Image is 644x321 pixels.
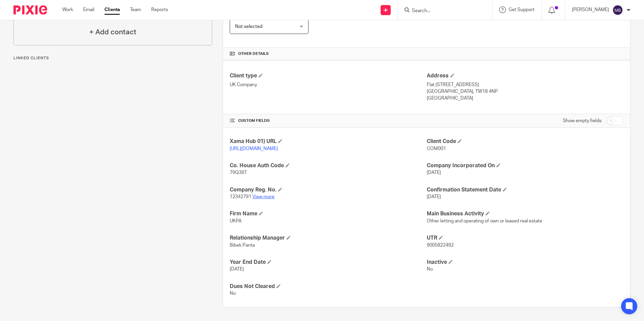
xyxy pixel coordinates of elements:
[612,5,623,15] img: svg%3E
[230,118,426,123] h4: CUSTOM FIELDS
[427,81,623,88] p: Flat [STREET_ADDRESS]
[427,138,623,145] h4: Client Code
[230,194,251,199] span: 12342791
[230,291,236,296] span: No
[230,138,426,145] h4: Xama Hub 01) URL
[427,146,446,151] span: COM001
[427,235,623,242] h4: UTR
[230,259,426,266] h4: Year End Date
[427,259,623,266] h4: Inactive
[62,6,73,13] a: Work
[230,267,244,272] span: [DATE]
[411,8,472,14] input: Search
[104,6,120,13] a: Clients
[427,162,623,169] h4: Company Incorporated On
[13,56,212,61] p: Linked clients
[427,170,441,175] span: [DATE]
[427,72,623,79] h4: Address
[230,210,426,217] h4: Firm Name
[427,186,623,193] h4: Confirmation Statement Date
[230,219,241,223] span: UKPA
[230,243,255,248] span: Bibek Panta
[230,186,426,193] h4: Company Reg. No.
[572,6,609,13] p: [PERSON_NAME]
[427,210,623,217] h4: Main Business Activity
[238,51,269,57] span: Other details
[427,243,454,248] span: 9005822492
[427,194,441,199] span: [DATE]
[509,7,535,12] span: Get Support
[230,170,247,175] span: 79Q36T
[230,72,426,79] h4: Client type
[235,24,262,29] span: Not selected
[427,267,433,272] span: No
[230,81,426,88] p: UK Company
[230,162,426,169] h4: Co. House Auth Code
[427,219,542,223] span: Other letting and operating of own or leased real estate
[83,6,94,13] a: Email
[89,27,136,37] h4: + Add contact
[427,95,623,102] p: [GEOGRAPHIC_DATA]
[151,6,168,13] a: Reports
[230,146,278,151] a: [URL][DOMAIN_NAME]
[230,235,426,242] h4: Relationship Manager
[230,283,426,290] h4: Dues Not Cleared
[427,88,623,95] p: [GEOGRAPHIC_DATA], TW18 4NP
[563,117,602,124] label: Show empty fields
[13,5,47,14] img: Pixie
[252,194,275,199] a: View more
[130,6,141,13] a: Team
